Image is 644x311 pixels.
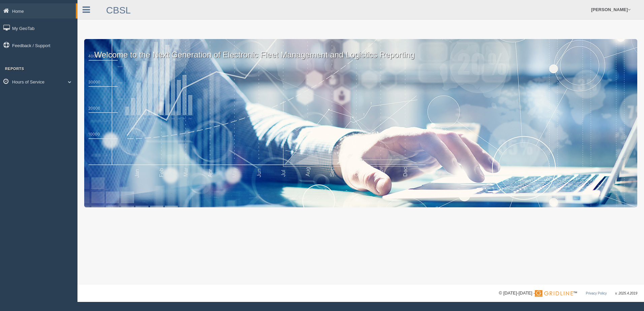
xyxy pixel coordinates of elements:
[535,290,573,297] img: Gridline
[106,5,131,15] a: CBSL
[499,290,637,297] div: © [DATE]-[DATE] - ™
[84,39,637,61] p: Welcome to the Next Generation of Electronic Fleet Management and Logistics Reporting
[586,291,607,295] a: Privacy Policy
[615,291,637,295] span: v. 2025.4.2019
